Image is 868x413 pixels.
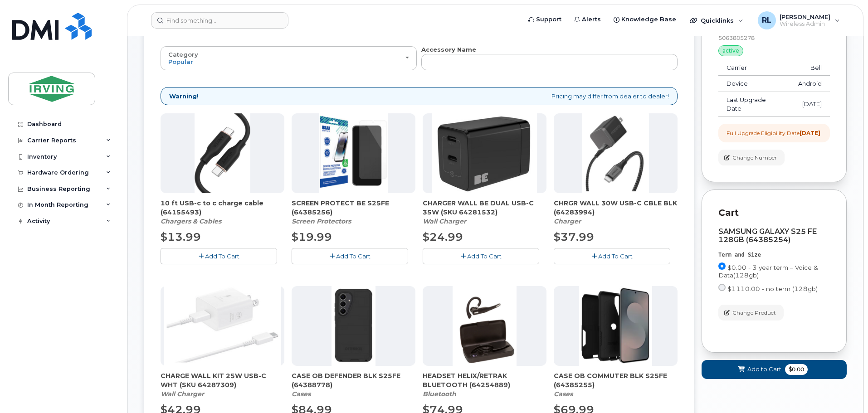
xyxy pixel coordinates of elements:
[161,390,204,398] em: Wall Charger
[582,15,601,24] span: Alerts
[554,371,678,389] span: CASE OB COMMUTER BLK S25FE (64385255)
[319,113,387,193] img: image-20251003-111038.png
[607,10,683,29] a: Knowledge Base
[732,309,776,317] span: Change Product
[292,371,415,398] div: CASE OB DEFENDER BLK S25FE (64388778)
[536,15,561,24] span: Support
[621,15,676,24] span: Knowledge Base
[423,199,546,226] div: CHARGER WALL BE DUAL USB-C 35W (SKU 64281532)
[800,130,820,136] strong: [DATE]
[169,92,199,101] strong: Warning!
[554,199,678,226] div: CHRGR WALL 30W USB-C CBLE BLK (64283994)
[205,253,239,260] span: Add To Cart
[732,154,777,162] span: Change Number
[718,76,790,92] td: Device
[683,11,750,29] div: Quicklinks
[554,390,573,398] em: Cases
[467,253,502,260] span: Add To Cart
[421,46,476,53] strong: Accessory Name
[292,248,408,264] button: Add To Cart
[432,113,537,193] img: CHARGER_WALL_BE_DUAL_USB-C_35W.png
[161,371,284,398] div: CHARGE WALL KIT 25W USB-C WHT (SKU 64287309)
[423,199,546,217] span: CHARGER WALL BE DUAL USB-C 35W (SKU 64281532)
[702,360,847,379] button: Add to Cart $0.00
[582,113,649,193] img: chrgr_wall_30w_-_blk.png
[790,92,830,117] td: [DATE]
[161,371,284,389] span: CHARGE WALL KIT 25W USB-C WHT (SKU 64287309)
[780,13,830,20] span: [PERSON_NAME]
[718,45,743,56] div: active
[161,230,201,243] span: $13.99
[423,248,539,264] button: Add To Cart
[780,20,830,28] span: Wireless Admin
[161,248,277,264] button: Add To Cart
[718,251,830,259] div: Term and Size
[701,17,734,24] span: Quicklinks
[598,253,633,260] span: Add To Cart
[718,92,790,117] td: Last Upgrade Date
[718,60,790,76] td: Carrier
[332,286,375,366] img: image-20250924-184623.png
[161,199,284,226] div: 10 ft USB-c to c charge cable (64155493)
[568,10,607,29] a: Alerts
[292,199,415,217] span: SCREEN PROTECT BE S25FE (64385256)
[762,15,771,26] span: RL
[292,230,332,243] span: $19.99
[423,371,546,398] div: HEADSET HELIX/RETRAK BLUETOOTH (64254889)
[747,365,781,374] span: Add to Cart
[292,371,415,389] span: CASE OB DEFENDER BLK S25FE (64388778)
[554,230,594,243] span: $37.99
[168,58,193,65] span: Popular
[161,87,678,106] div: Pricing may differ from dealer to dealer!
[164,286,282,366] img: CHARGE_WALL_KIT_25W_USB-C_WHT.png
[718,262,726,270] input: $0.00 - 3 year term – Voice & Data(128gb)
[336,253,371,260] span: Add To Cart
[522,10,568,29] a: Support
[579,286,652,366] img: image-20250915-161557.png
[554,371,678,398] div: CASE OB COMMUTER BLK S25FE (64385255)
[161,199,284,217] span: 10 ft USB-c to c charge cable (64155493)
[718,228,830,244] div: SAMSUNG GALAXY S25 FE 128GB (64385254)
[423,371,546,389] span: HEADSET HELIX/RETRAK BLUETOOTH (64254889)
[453,286,517,366] img: download.png
[554,199,678,217] span: CHRGR WALL 30W USB-C CBLE BLK (64283994)
[727,285,818,292] span: $1110.00 - no term (128gb)
[785,364,808,375] span: $0.00
[554,217,581,225] em: Charger
[423,230,463,243] span: $24.99
[718,34,830,42] div: 5063805278
[423,390,456,398] em: Bluetooth
[718,305,784,321] button: Change Product
[195,113,251,193] img: ACCUS210715h8yE8.jpg
[718,264,818,279] span: $0.00 - 3 year term – Voice & Data(128gb)
[292,390,311,398] em: Cases
[292,199,415,226] div: SCREEN PROTECT BE S25FE (64385256)
[423,217,466,225] em: Wall Charger
[751,11,846,29] div: Renelle LeBlanc
[727,129,820,137] div: Full Upgrade Eligibility Date
[161,217,221,225] em: Chargers & Cables
[161,46,417,70] button: Category Popular
[718,150,785,165] button: Change Number
[168,51,198,58] span: Category
[554,248,670,264] button: Add To Cart
[151,12,288,29] input: Find something...
[790,60,830,76] td: Bell
[718,206,830,219] p: Cart
[790,76,830,92] td: Android
[718,284,726,291] input: $1110.00 - no term (128gb)
[292,217,351,225] em: Screen Protectors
